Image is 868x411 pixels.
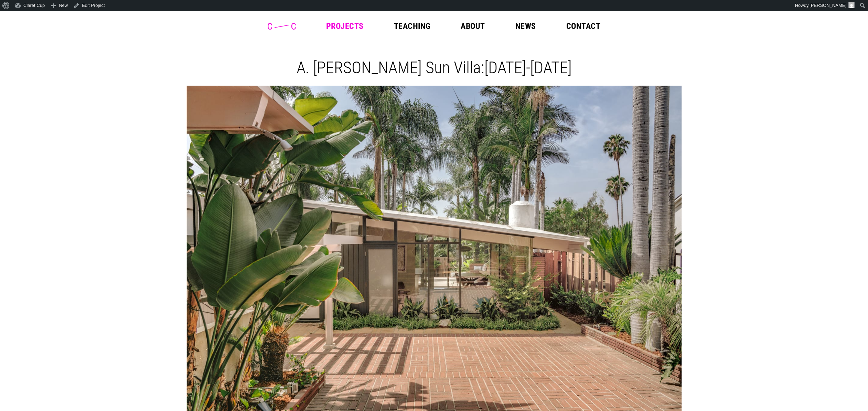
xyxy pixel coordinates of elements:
[515,22,536,30] a: News
[461,22,485,30] a: About
[192,58,676,77] h1: A. [PERSON_NAME] Sun Villa:[DATE]-[DATE]
[566,22,600,30] a: Contact
[326,22,600,30] nav: Main Menu
[810,3,846,8] span: [PERSON_NAME]
[326,22,364,30] a: Projects
[394,22,431,30] a: Teaching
